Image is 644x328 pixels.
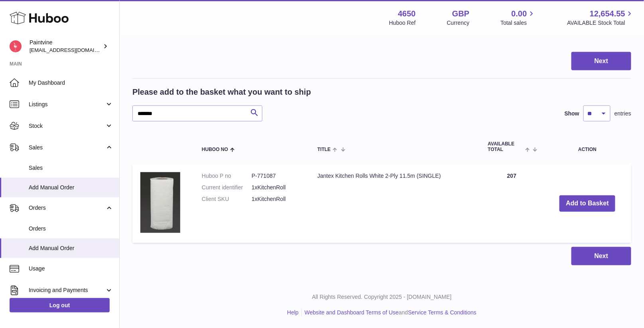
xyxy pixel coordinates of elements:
[488,141,523,152] span: AVAILABLE Total
[567,8,634,27] a: 12,654.55 AVAILABLE Stock Total
[500,19,536,27] span: Total sales
[252,184,301,191] dd: 1xKitchenRoll
[30,47,117,53] span: [EMAIL_ADDRESS][DOMAIN_NAME]
[571,247,631,266] button: Next
[500,8,536,27] a: 0.00 Total sales
[29,184,113,191] span: Add Manual Order
[132,87,311,97] h2: Please add to the basket what you want to ship
[202,172,252,180] dt: Huboo P no
[29,122,105,130] span: Stock
[252,172,301,180] dd: P-771087
[252,195,301,203] dd: 1xKitchenRoll
[389,19,416,27] div: Huboo Ref
[565,110,579,117] label: Show
[480,164,544,243] td: 207
[559,195,615,212] button: Add to Basket
[29,79,113,87] span: My Dashboard
[29,265,113,272] span: Usage
[309,164,480,243] td: Jantex Kitchen Rolls White 2-Ply 11.5m (SINGLE)
[614,110,631,117] span: entries
[305,309,399,316] a: Website and Dashboard Terms of Use
[452,8,469,19] strong: GBP
[317,147,331,152] span: Title
[408,309,477,316] a: Service Terms & Conditions
[10,298,110,312] a: Log out
[302,309,477,316] li: and
[10,40,22,52] img: euan@paintvine.co.uk
[29,225,113,233] span: Orders
[202,184,252,191] dt: Current identifier
[571,52,631,71] button: Next
[140,172,180,233] img: Jantex Kitchen Rolls White 2-Ply 11.5m (SINGLE)
[287,309,299,316] a: Help
[590,8,625,19] span: 12,654.55
[447,19,470,27] div: Currency
[29,245,113,252] span: Add Manual Order
[202,195,252,203] dt: Client SKU
[398,8,416,19] strong: 4650
[29,286,105,294] span: Invoicing and Payments
[567,19,634,27] span: AVAILABLE Stock Total
[202,147,228,152] span: Huboo no
[30,39,101,54] div: Paintvine
[29,164,113,172] span: Sales
[126,293,638,301] p: All Rights Reserved. Copyright 2025 - [DOMAIN_NAME]
[29,144,105,151] span: Sales
[29,204,105,212] span: Orders
[512,8,527,19] span: 0.00
[29,101,105,108] span: Listings
[544,133,631,160] th: Action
